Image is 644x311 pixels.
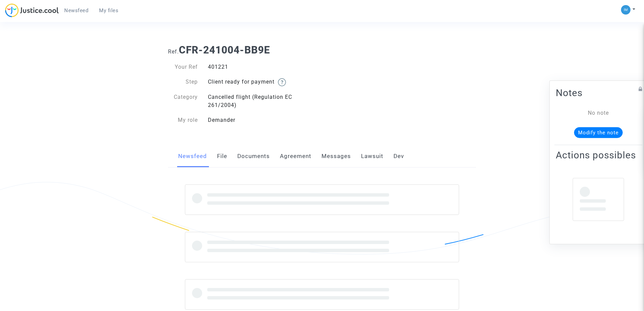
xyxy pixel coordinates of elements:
b: CFR-241004-BB9E [179,44,270,56]
img: jc-logo.svg [5,3,59,17]
a: My files [94,5,124,16]
a: Newsfeed [178,145,207,168]
a: Messages [321,145,351,168]
h2: Actions possibles [556,149,641,161]
a: Dev [393,145,404,168]
a: Newsfeed [59,5,94,16]
img: help.svg [278,78,286,86]
div: Cancelled flight (Regulation EC 261/2004) [203,93,322,109]
span: Newsfeed [64,7,88,14]
div: Step [163,78,203,86]
div: Demander [203,116,322,124]
div: My role [163,116,203,124]
img: a105443982b9e25553e3eed4c9f672e7 [621,5,630,15]
div: Category [163,93,203,109]
span: My files [99,7,118,14]
a: Agreement [280,145,311,168]
div: No note [566,109,631,117]
h2: Notes [556,87,641,98]
span: Ref. [168,48,179,55]
a: Lawsuit [361,145,383,168]
button: Modify the note [574,127,623,138]
div: Your Ref [163,63,203,71]
div: Client ready for payment [203,78,322,86]
a: File [217,145,227,168]
div: 401221 [203,63,322,71]
a: Documents [237,145,270,168]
